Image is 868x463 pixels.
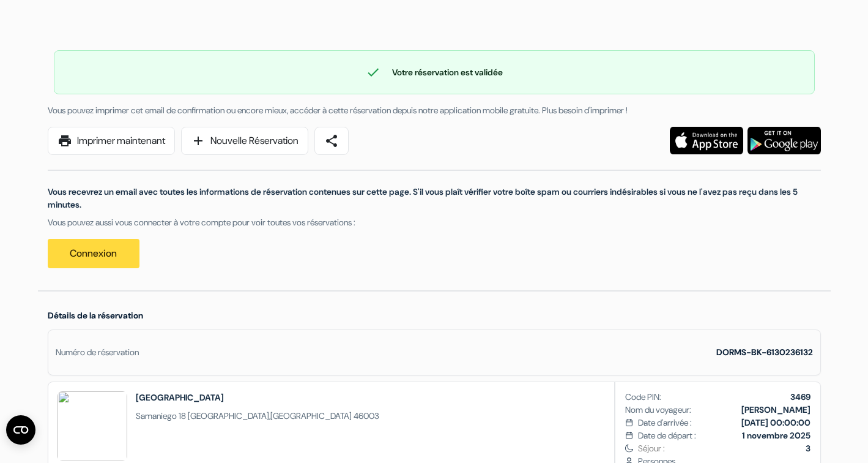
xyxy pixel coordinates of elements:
a: share [314,127,349,155]
span: [GEOGRAPHIC_DATA] [270,410,352,421]
span: Vous pouvez imprimer cet email de confirmation ou encore mieux, accéder à cette réservation depui... [48,105,628,116]
button: Ouvrir le widget CMP [6,415,35,445]
a: Connexion [48,239,139,268]
span: Samaniego 18 [136,410,186,421]
span: Nom du voyageur: [625,404,691,416]
b: 3 [806,443,811,454]
a: addNouvelle Réservation [181,127,308,155]
span: add [191,134,206,148]
b: [DATE] 00:00:00 [741,417,811,428]
span: 46003 [354,410,379,421]
img: UTcPMQQwBTQPMQNn [57,391,127,461]
span: [GEOGRAPHIC_DATA] [188,410,269,421]
h2: [GEOGRAPHIC_DATA] [136,391,379,404]
span: check [366,65,380,80]
span: Date d'arrivée : [638,416,692,429]
div: Numéro de réservation [56,346,139,359]
b: [PERSON_NAME] [741,404,811,415]
strong: DORMS-BK-6130236132 [716,347,813,358]
img: Téléchargez l'application gratuite [670,127,743,154]
a: printImprimer maintenant [48,127,175,155]
b: 1 novembre 2025 [742,430,811,441]
span: Date de départ : [638,429,696,442]
span: Détails de la réservation [48,310,143,321]
div: Votre réservation est validée [54,65,814,80]
img: Téléchargez l'application gratuite [747,127,821,154]
p: Vous recevrez un email avec toutes les informations de réservation contenues sur cette page. S'il... [48,186,821,211]
span: share [324,134,339,148]
p: Vous pouvez aussi vous connecter à votre compte pour voir toutes vos réservations : [48,216,821,229]
b: 3469 [790,391,811,402]
span: Code PIN: [625,391,661,404]
span: print [57,134,72,148]
span: Séjour : [638,442,810,455]
span: , [136,410,379,423]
